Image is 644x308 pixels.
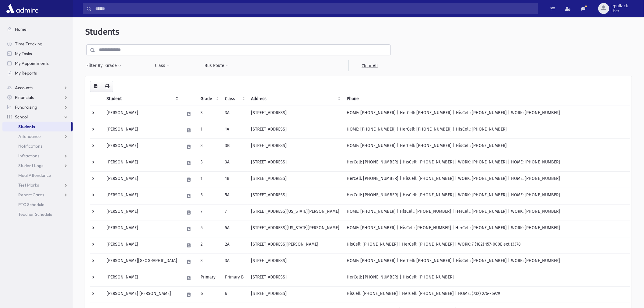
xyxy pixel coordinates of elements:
[221,122,247,138] td: 1A
[247,138,343,155] td: [STREET_ADDRESS]
[343,254,630,270] td: HOME: [PHONE_NUMBER] | HerCell: [PHONE_NUMBER] | HisCell: [PHONE_NUMBER] | WORK: [PHONE_NUMBER]
[2,170,73,180] a: Meal Attendance
[85,27,119,37] span: Students
[197,237,221,254] td: 2
[2,161,73,170] a: Student Logs
[101,81,113,92] button: Print
[18,192,44,198] span: Report Cards
[343,286,630,303] td: HisCell: [PHONE_NUMBER] | HerCell: [PHONE_NUMBER] | HOME: (732) 276--6929
[221,286,247,303] td: 6
[15,104,37,110] span: Fundraising
[103,204,181,221] td: [PERSON_NAME]
[247,270,343,286] td: [STREET_ADDRESS]
[221,270,247,286] td: Primary B
[155,60,170,71] button: Class
[103,254,181,270] td: [PERSON_NAME][GEOGRAPHIC_DATA]
[205,60,229,71] button: Bus Route
[221,92,247,106] th: Class: activate to sort column ascending
[197,138,221,155] td: 3
[197,106,221,122] td: 3
[92,3,538,14] input: Search
[103,171,181,188] td: [PERSON_NAME]
[18,134,41,139] span: Attendance
[2,49,73,58] a: My Tasks
[2,112,73,122] a: School
[221,204,247,221] td: 7
[343,171,630,188] td: HerCell: [PHONE_NUMBER] | HisCell: [PHONE_NUMBER] | WORK: [PHONE_NUMBER] | HOME: [PHONE_NUMBER]
[221,106,247,122] td: 3A
[2,131,73,141] a: Attendance
[343,92,630,106] th: Phone
[343,221,630,237] td: HOME: [PHONE_NUMBER] | HisCell: [PHONE_NUMBER] | HerCell: [PHONE_NUMBER] | WORK: [PHONE_NUMBER]
[103,270,181,286] td: [PERSON_NAME]
[103,106,181,122] td: [PERSON_NAME]
[2,209,73,219] a: Teacher Schedule
[343,155,630,171] td: HerCell: [PHONE_NUMBER] | HisCell: [PHONE_NUMBER] | WORK: [PHONE_NUMBER] | HOME: [PHONE_NUMBER]
[18,182,39,188] span: Test Marks
[247,155,343,171] td: [STREET_ADDRESS]
[612,9,628,13] span: User
[343,188,630,204] td: HerCell: [PHONE_NUMBER] | HisCell: [PHONE_NUMBER] | WORK: [PHONE_NUMBER] | HOME: [PHONE_NUMBER]
[247,204,343,221] td: [STREET_ADDRESS][US_STATE][PERSON_NAME]
[15,114,28,120] span: School
[197,171,221,188] td: 1
[18,124,35,129] span: Students
[197,155,221,171] td: 3
[18,202,44,207] span: PTC Schedule
[197,286,221,303] td: 6
[343,270,630,286] td: HerCell: [PHONE_NUMBER] | HisCell: [PHONE_NUMBER]
[221,221,247,237] td: 5A
[103,155,181,171] td: [PERSON_NAME]
[221,237,247,254] td: 2A
[15,61,49,66] span: My Appointments
[103,92,181,106] th: Student: activate to sort column descending
[2,24,73,34] a: Home
[2,200,73,209] a: PTC Schedule
[343,204,630,221] td: HOME: [PHONE_NUMBER] | HisCell: [PHONE_NUMBER] | HerCell: [PHONE_NUMBER] | WORK: [PHONE_NUMBER]
[221,138,247,155] td: 3B
[197,254,221,270] td: 3
[247,92,343,106] th: Address: activate to sort column ascending
[247,171,343,188] td: [STREET_ADDRESS]
[197,188,221,204] td: 5
[103,286,181,303] td: [PERSON_NAME] [PERSON_NAME]
[103,138,181,155] td: [PERSON_NAME]
[2,141,73,151] a: Notifications
[103,188,181,204] td: [PERSON_NAME]
[197,204,221,221] td: 7
[348,60,391,71] a: Clear All
[197,92,221,106] th: Grade: activate to sort column ascending
[197,122,221,138] td: 1
[2,58,73,68] a: My Appointments
[343,106,630,122] td: HOME: [PHONE_NUMBER] | HerCell: [PHONE_NUMBER] | HisCell: [PHONE_NUMBER] | WORK: [PHONE_NUMBER]
[18,143,42,149] span: Notifications
[247,188,343,204] td: [STREET_ADDRESS]
[103,221,181,237] td: [PERSON_NAME]
[221,155,247,171] td: 3A
[343,237,630,254] td: HisCell: [PHONE_NUMBER] | HerCell: [PHONE_NUMBER] | WORK: 7 (182) 157-000E ext t3378
[2,151,73,161] a: Infractions
[18,163,43,168] span: Student Logs
[247,221,343,237] td: [STREET_ADDRESS][US_STATE][PERSON_NAME]
[612,4,628,9] span: epollack
[247,122,343,138] td: [STREET_ADDRESS]
[2,180,73,190] a: Test Marks
[18,173,51,178] span: Meal Attendance
[86,62,105,69] span: Filter By
[15,85,33,90] span: Accounts
[2,83,73,93] a: Accounts
[2,190,73,200] a: Report Cards
[18,153,39,159] span: Infractions
[15,26,26,32] span: Home
[103,122,181,138] td: [PERSON_NAME]
[2,93,73,102] a: Financials
[221,254,247,270] td: 3A
[221,171,247,188] td: 1B
[15,70,37,76] span: My Reports
[15,41,42,47] span: Time Tracking
[343,138,630,155] td: HOME: [PHONE_NUMBER] | HerCell: [PHONE_NUMBER] | HisCell: [PHONE_NUMBER]
[90,81,101,92] button: CSV
[5,2,40,15] img: AdmirePro
[105,60,121,71] button: Grade
[2,39,73,49] a: Time Tracking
